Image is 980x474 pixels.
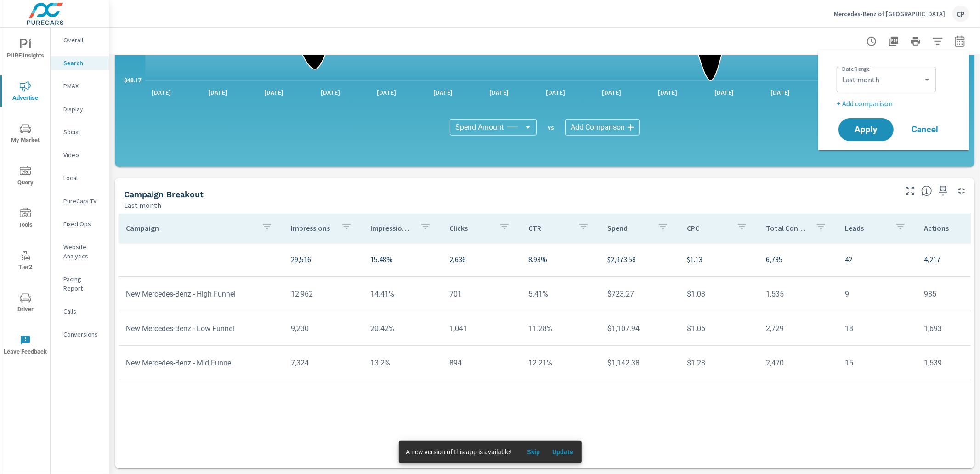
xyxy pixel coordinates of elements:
td: 9 [838,282,917,306]
span: A new version of this app is available! [406,448,512,456]
span: Update [552,448,574,456]
div: PMAX [51,79,109,93]
button: Minimize Widget [954,183,969,198]
p: vs [537,123,565,131]
p: [DATE] [595,88,628,97]
p: 15.48% [370,254,435,265]
td: New Mercedes-Benz - Low Funnel [119,317,283,340]
span: Tools [3,208,47,230]
p: Pacing Report [63,274,102,293]
p: PMAX [63,81,102,91]
p: Search [63,58,102,68]
button: Apply Filters [929,32,947,51]
td: $1.06 [680,317,759,340]
p: Campaign [126,223,254,233]
button: Apply [838,118,894,141]
span: Cancel [906,126,943,134]
p: Fixed Ops [63,219,102,228]
p: Leads [845,223,887,233]
p: 8.93% [528,254,593,265]
h5: Campaign Breakout [124,189,204,199]
span: Leave Feedback [3,335,47,357]
div: Add Comparison [565,119,640,136]
td: 5.41% [521,282,600,306]
span: Save this to your personalized report [936,183,951,198]
td: 701 [442,282,521,306]
p: Impression Share [370,223,413,233]
p: [DATE] [652,88,684,97]
p: 42 [845,254,909,265]
p: [DATE] [483,88,515,97]
td: 14.41% [363,282,442,306]
p: [DATE] [370,88,402,97]
p: CTR [528,223,571,233]
p: $1.13 [687,254,751,265]
p: Spend [607,223,650,233]
p: Last month [124,200,161,211]
td: $723.27 [600,282,679,306]
p: 2,636 [449,254,514,265]
div: Spend Amount [450,119,537,136]
span: Query [3,166,47,188]
span: Spend Amount [455,123,504,132]
p: Actions [924,223,967,233]
div: Conversions [51,327,109,341]
p: [DATE] [258,88,290,97]
td: 20.42% [363,317,442,340]
td: 18 [838,317,917,340]
span: Add Comparison [571,123,625,132]
div: Social [51,125,109,139]
p: Calls [63,307,102,316]
p: Total Conversions [766,223,808,233]
p: Display [63,104,102,114]
button: "Export Report to PDF" [884,32,903,51]
div: PureCars TV [51,194,109,208]
td: 12.21% [521,351,600,375]
td: 894 [442,351,521,375]
td: 11.28% [521,317,600,340]
span: Skip [523,448,545,456]
button: Select Date Range [951,32,969,51]
p: Mercedes-Benz of [GEOGRAPHIC_DATA] [834,10,945,18]
p: [DATE] [539,88,572,97]
p: + Add comparison [837,98,954,109]
p: Local [63,173,102,183]
p: PureCars TV [63,196,102,206]
p: Clicks [449,223,492,233]
td: $1.28 [680,351,759,375]
p: Conversions [63,330,102,339]
td: 9,230 [283,317,363,340]
td: $1,107.94 [600,317,679,340]
p: [DATE] [708,88,740,97]
td: 2,729 [759,317,838,340]
td: 12,962 [283,282,363,306]
p: Video [63,150,102,160]
span: Driver [3,292,47,315]
td: 1,535 [759,282,838,306]
td: New Mercedes-Benz - High Funnel [119,282,283,306]
span: Apply [848,126,884,134]
div: Calls [51,304,109,318]
p: [DATE] [202,88,234,97]
p: CPC [687,223,729,233]
button: Update [549,445,578,459]
button: Skip [519,445,549,459]
td: 7,324 [283,351,363,375]
div: Website Analytics [51,240,109,263]
text: $48.17 [124,77,142,84]
button: Cancel [897,118,952,141]
td: 2,470 [759,351,838,375]
button: Print Report [906,32,925,51]
div: Video [51,148,109,162]
p: Website Analytics [63,242,102,261]
p: [DATE] [765,88,797,97]
span: Advertise [3,81,47,103]
td: 13.2% [363,351,442,375]
td: 15 [838,351,917,375]
td: $1,142.38 [600,351,679,375]
span: Tier2 [3,250,47,273]
div: Local [51,171,109,185]
div: Pacing Report [51,272,109,295]
button: Make Fullscreen [903,183,918,198]
div: nav menu [0,28,50,366]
